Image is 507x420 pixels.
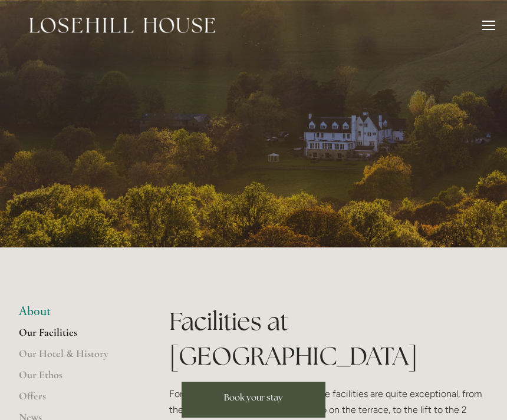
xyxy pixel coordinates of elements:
a: Book your stay [182,382,325,418]
a: Our Hotel & History [19,347,131,368]
a: Our Facilities [19,326,131,347]
span: Book your stay [224,392,283,403]
a: Our Ethos [19,368,131,389]
h1: Facilities at [GEOGRAPHIC_DATA] [169,304,488,373]
img: Losehill House [29,18,215,33]
li: About [19,304,131,319]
